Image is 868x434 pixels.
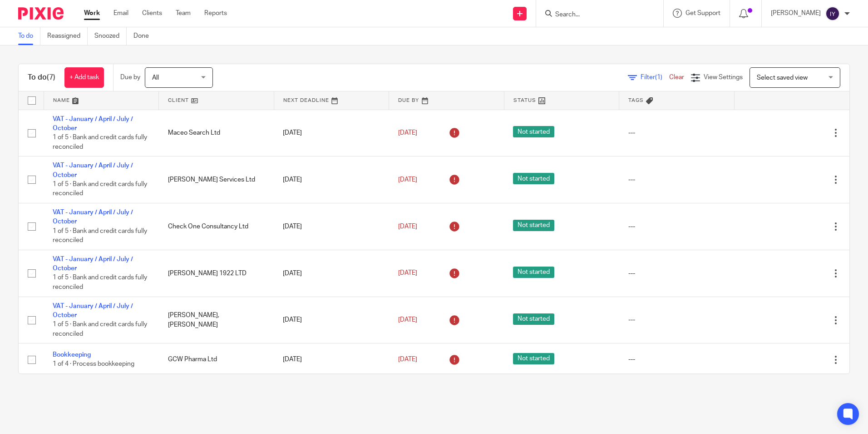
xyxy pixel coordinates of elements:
[669,74,684,81] a: Clear
[274,110,389,156] td: [DATE]
[18,7,64,20] img: Pixie
[704,74,743,81] span: View Settings
[628,175,725,184] div: ---
[398,223,417,230] span: [DATE]
[398,270,417,277] span: [DATE]
[133,27,156,45] a: Done
[513,313,554,325] span: Not started
[398,177,417,183] span: [DATE]
[159,156,274,203] td: [PERSON_NAME] Services Ltd
[53,162,133,178] a: VAT - January / April / July / October
[757,75,808,81] span: Select saved view
[113,9,128,18] a: Email
[513,220,554,231] span: Not started
[274,156,389,203] td: [DATE]
[53,134,147,150] span: 1 of 5 · Bank and credit cards fully reconciled
[641,74,669,81] span: Filter
[53,256,133,272] a: VAT - January / April / July / October
[628,315,725,324] div: ---
[47,74,55,81] span: (7)
[53,181,147,197] span: 1 of 5 · Bank and credit cards fully reconciled
[513,173,554,184] span: Not started
[628,222,725,231] div: ---
[513,353,554,364] span: Not started
[825,6,840,21] img: svg%3E
[628,128,725,137] div: ---
[771,9,821,18] p: [PERSON_NAME]
[398,317,417,323] span: [DATE]
[628,269,725,278] div: ---
[53,275,147,291] span: 1 of 5 · Bank and credit cards fully reconciled
[47,27,88,45] a: Reassigned
[274,250,389,297] td: [DATE]
[655,74,662,81] span: (1)
[274,203,389,250] td: [DATE]
[628,98,644,103] span: Tags
[159,250,274,297] td: [PERSON_NAME] 1922 LTD
[84,9,100,18] a: Work
[159,110,274,156] td: Maceo Search Ltd
[159,297,274,343] td: [PERSON_NAME],[PERSON_NAME]
[53,361,134,368] span: 1 of 4 · Process bookkeeping
[53,228,147,244] span: 1 of 5 · Bank and credit cards fully reconciled
[513,126,554,137] span: Not started
[274,343,389,376] td: [DATE]
[554,11,636,19] input: Search
[152,75,159,81] span: All
[686,10,720,16] span: Get Support
[53,352,91,358] a: Bookkeeping
[120,73,140,82] p: Due by
[398,356,417,363] span: [DATE]
[53,116,133,131] a: VAT - January / April / July / October
[176,9,191,18] a: Team
[204,9,227,18] a: Reports
[398,130,417,136] span: [DATE]
[628,355,725,364] div: ---
[159,203,274,250] td: Check One Consultancy Ltd
[513,267,554,278] span: Not started
[53,209,133,225] a: VAT - January / April / July / October
[53,303,133,318] a: VAT - January / April / July / October
[94,27,127,45] a: Snoozed
[274,297,389,343] td: [DATE]
[142,9,162,18] a: Clients
[28,73,55,82] h1: To do
[64,67,104,88] a: + Add task
[18,27,40,45] a: To do
[159,343,274,376] td: GCW Pharma Ltd
[53,322,147,338] span: 1 of 5 · Bank and credit cards fully reconciled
